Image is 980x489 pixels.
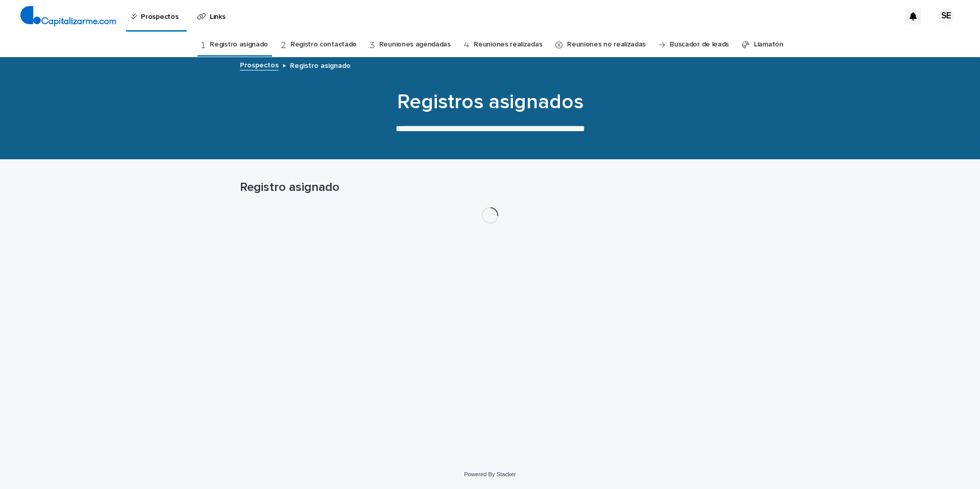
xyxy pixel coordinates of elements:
a: Reuniones no realizadas [567,33,646,57]
h1: Registros asignados [240,90,740,114]
p: Registro asignado [290,59,351,70]
div: SE [938,8,954,25]
a: Reuniones realizadas [474,33,542,57]
a: Llamatón [754,33,783,57]
img: 4arMvv9wSvmHTHbXwTim [20,6,116,27]
a: Registro contactado [290,33,357,57]
a: Buscador de leads [670,33,729,57]
a: Prospectos [240,59,279,70]
h1: Registro asignado [240,180,740,195]
a: Reuniones agendadas [379,33,451,57]
a: Powered By Stacker [464,471,516,477]
a: Registro asignado [210,33,268,57]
